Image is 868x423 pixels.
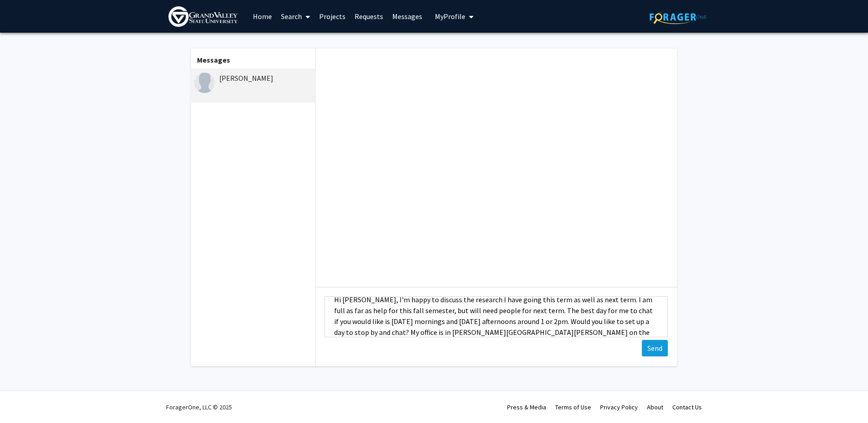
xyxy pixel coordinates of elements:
[507,403,546,411] a: Press & Media
[166,391,232,423] div: ForagerOne, LLC © 2025
[168,6,237,27] img: Grand Valley State University Logo
[325,296,668,337] textarea: Message
[7,382,39,416] iframe: Chat
[197,55,230,64] b: Messages
[642,340,668,356] button: Send
[248,0,276,32] a: Home
[555,403,591,411] a: Terms of Use
[350,0,388,32] a: Requests
[650,10,706,24] img: ForagerOne Logo
[194,73,215,93] img: Katherine Herman
[435,12,465,21] span: My Profile
[600,403,638,411] a: Privacy Policy
[388,0,427,32] a: Messages
[647,403,663,411] a: About
[672,403,702,411] a: Contact Us
[315,0,350,32] a: Projects
[194,73,313,84] div: [PERSON_NAME]
[276,0,315,32] a: Search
